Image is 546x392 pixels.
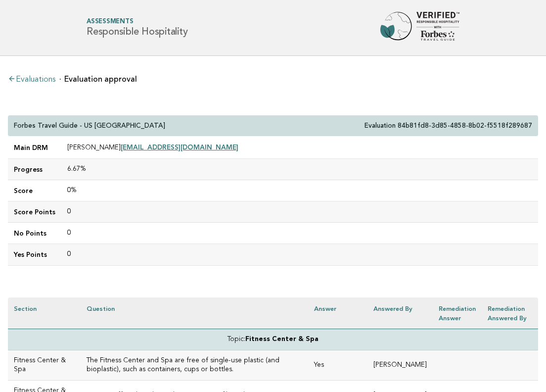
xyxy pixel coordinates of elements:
td: 6.67% [61,159,538,180]
span: Assessments [87,19,187,25]
img: Forbes Travel Guide [380,12,459,44]
td: Yes Points [8,244,61,265]
td: 0 [61,244,538,265]
td: Topic: [8,329,538,350]
th: Answered by [367,297,433,329]
h1: Responsible Hospitality [87,19,187,37]
p: Forbes Travel Guide - US [GEOGRAPHIC_DATA] [14,121,165,130]
td: 0% [61,180,538,201]
td: 0 [61,201,538,223]
td: No Points [8,223,61,244]
td: Yes [308,350,367,381]
th: Section [8,297,81,329]
li: Evaluation approval [59,75,137,83]
td: Fitness Center & Spa [8,350,81,381]
a: Evaluations [8,76,55,84]
a: [EMAIL_ADDRESS][DOMAIN_NAME] [121,143,238,151]
th: Remediation Answer [433,297,482,329]
td: [PERSON_NAME] [61,137,538,159]
td: Progress [8,159,61,180]
td: Score Points [8,201,61,223]
td: [PERSON_NAME] [367,350,433,381]
p: Evaluation 84b81fd8-3d85-4858-8b02-f5518f289687 [364,121,532,130]
td: 0 [61,223,538,244]
h3: The Fitness Center and Spa are free of single-use plastic (and bioplastic), such as containers, c... [87,356,302,374]
th: Question [81,297,308,329]
th: Remediation Answered by [482,297,538,329]
td: Main DRM [8,137,61,159]
th: Answer [308,297,367,329]
td: Score [8,180,61,201]
strong: Fitness Center & Spa [245,336,318,343]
